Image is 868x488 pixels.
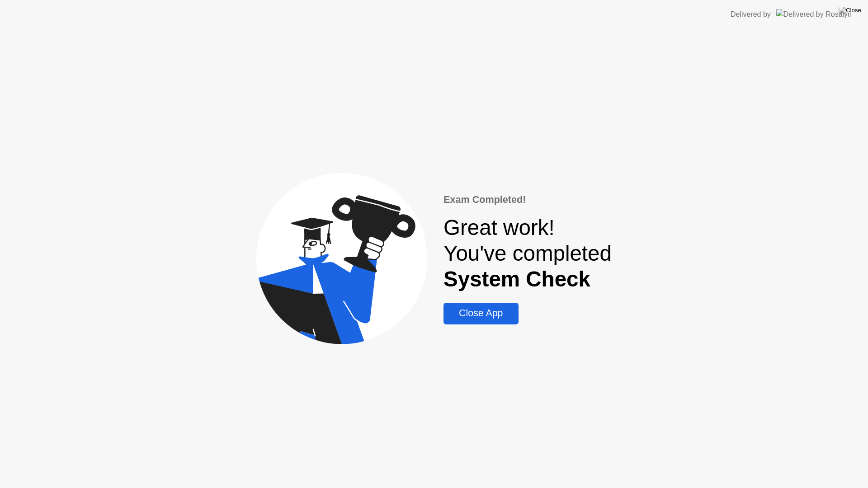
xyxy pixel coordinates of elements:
[443,303,518,324] button: Close App
[443,215,612,292] div: Great work! You've completed
[839,7,861,14] img: Close
[443,192,612,207] div: Exam Completed!
[731,9,771,20] div: Delivered by
[446,308,515,319] div: Close App
[776,9,852,19] img: Delivered by Rosalyn
[443,267,590,291] b: System Check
